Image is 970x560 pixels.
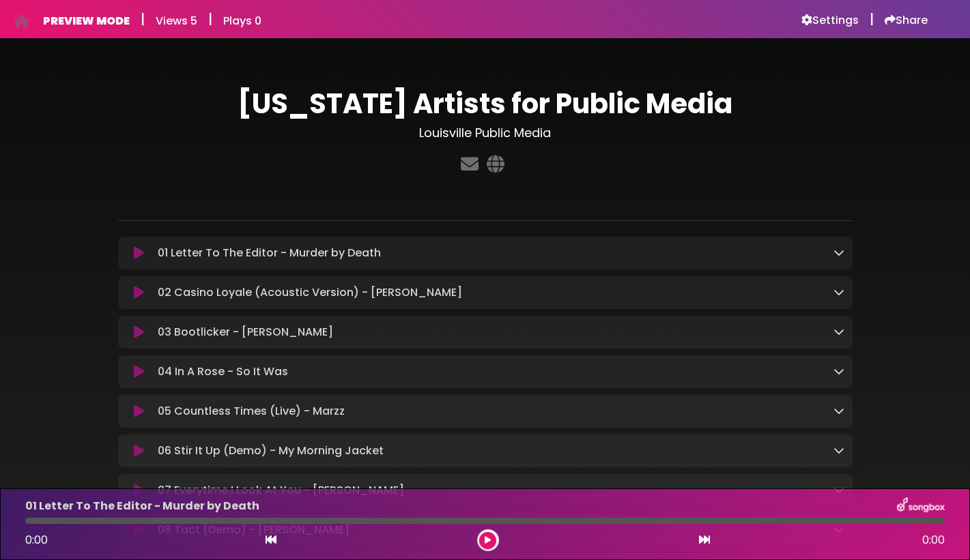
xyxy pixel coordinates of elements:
a: Share [885,14,928,27]
p: 07 Everytime I Look At You - [PERSON_NAME] [158,482,404,499]
h6: Views 5 [156,14,197,27]
p: 06 Stir It Up (Demo) - My Morning Jacket [158,443,384,459]
p: 01 Letter To The Editor - Murder by Death [158,245,381,261]
h5: | [208,11,212,27]
h5: | [870,11,874,27]
span: 0:00 [922,532,945,548]
h6: PREVIEW MODE [43,14,130,27]
p: 01 Letter To The Editor - Murder by Death [25,498,259,514]
h5: | [141,11,145,27]
a: Settings [801,14,859,27]
img: songbox-logo-white.png [897,497,945,515]
p: 02 Casino Loyale (Acoustic Version) - [PERSON_NAME] [158,284,462,301]
p: 05 Countless Times (Live) - Marzz [158,403,345,419]
p: 04 In A Rose - So It Was [158,364,288,380]
p: 03 Bootlicker - [PERSON_NAME] [158,324,333,340]
h1: [US_STATE] Artists for Public Media [118,87,853,120]
span: 0:00 [25,532,48,548]
h3: Louisville Public Media [118,126,853,141]
h6: Plays 0 [223,14,261,27]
